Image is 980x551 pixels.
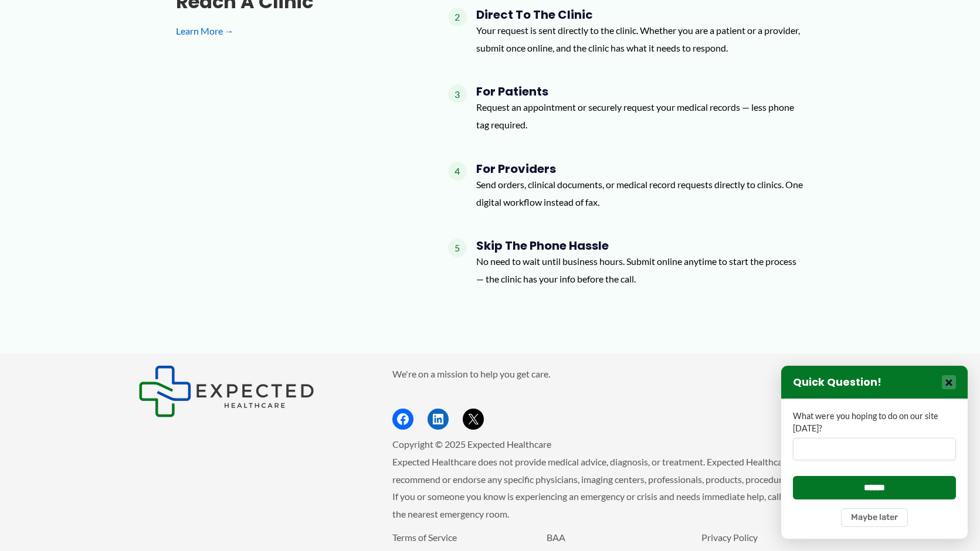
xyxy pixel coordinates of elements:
[476,84,805,98] h4: For Patients
[448,162,467,181] span: 4
[476,176,805,210] p: Send orders, clinical documents, or medical record requests directly to clinics. One digital work...
[476,239,805,253] h4: Skip the Phone Hassle
[476,22,805,56] p: Your request is sent directly to the clinic. Whether you are a patient or a provider, submit once...
[793,376,881,389] h3: Quick Question!
[476,162,805,176] h4: For Providers
[176,22,411,40] a: Learn More →
[841,508,908,527] button: Maybe later
[138,365,363,417] aside: Footer Widget 1
[138,365,314,417] img: Expected Healthcare Logo - side, dark font, small
[448,8,467,26] span: 2
[392,456,839,519] span: Expected Healthcare does not provide medical advice, diagnosis, or treatment. Expected Healthcare...
[392,365,842,430] aside: Footer Widget 2
[392,438,551,450] span: Copyright © 2025 Expected Healthcare
[476,253,805,287] p: No need to wait until business hours. Submit online anytime to start the process — the clinic has...
[448,239,467,257] span: 5
[448,84,467,103] span: 3
[392,365,842,383] p: We're on a mission to help you get care.
[547,532,565,543] a: BAA
[476,98,805,133] p: Request an appointment or securely request your medical records — less phone tag required.
[942,375,956,389] button: Close
[793,410,956,434] label: What were you hoping to do on our site [DATE]?
[701,532,758,543] a: Privacy Policy
[392,532,457,543] a: Terms of Service
[476,8,805,22] h4: Direct to the Clinic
